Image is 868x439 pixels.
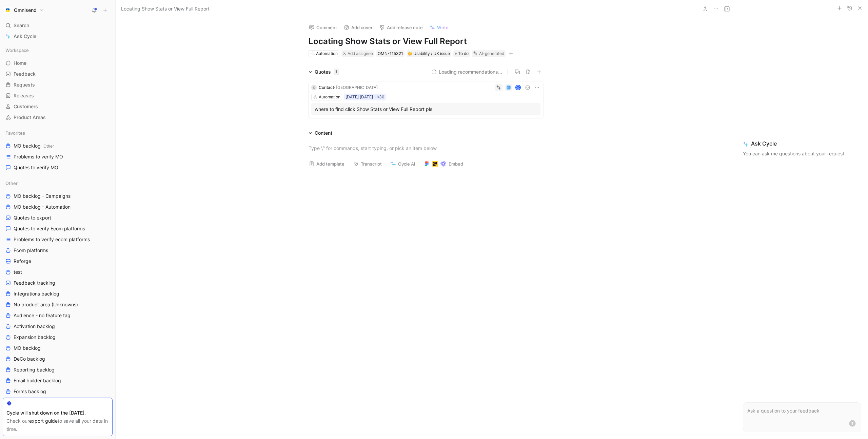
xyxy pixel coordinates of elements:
[311,85,317,90] div: C
[14,153,63,160] span: Problems to verify MO
[316,50,338,57] div: Automation
[315,68,339,76] div: Quotes
[14,7,37,13] h1: Omnisend
[743,150,861,158] p: You can ask me questions about your request
[14,290,59,297] span: Integrations backlog
[315,105,537,113] div: where to find click Show Stats or View Full Report pls
[14,312,71,319] span: Audience - no feature tag
[334,85,378,90] span: · [GEOGRAPHIC_DATA]
[3,91,113,101] a: Releases
[14,247,48,254] span: Ecom platforms
[306,159,348,169] button: Add template
[5,180,18,187] span: Other
[14,32,36,40] span: Ask Cycle
[14,280,55,286] span: Feedback tracking
[306,23,340,32] button: Comment
[6,409,109,417] div: Cycle will shut down on the [DATE].
[306,68,342,76] div: Quotes1
[516,85,520,90] div: K
[14,92,34,99] span: Releases
[350,159,385,169] button: Transcript
[3,245,113,255] a: Ecom platforms
[121,5,210,13] span: Locating Show Stats or View Full Report
[43,144,54,149] span: Other
[3,141,113,151] a: MO backlogOther
[3,69,113,79] a: Feedback
[3,310,113,321] a: Audience - no feature tag
[3,224,113,234] a: Quotes to verify Ecom platforms
[14,225,85,232] span: Quotes to verify Ecom platforms
[3,58,113,68] a: Home
[3,80,113,90] a: Requests
[3,163,113,173] a: Quotes to verify MO
[3,178,113,188] div: Other
[3,213,113,223] a: Quotes to export
[3,5,45,15] button: OmnisendOmnisend
[431,68,502,76] button: Loading recommendations...
[3,267,113,277] a: test
[3,354,113,364] a: DeCo backlog
[376,23,426,32] button: Add release note
[3,178,113,407] div: OtherMO backlog - CampaignsMO backlog - AutomationQuotes to exportQuotes to verify Ecom platforms...
[3,234,113,245] a: Problems to verify ecom platforms
[29,418,58,424] a: export guide
[6,417,109,433] div: Check our to save all your data in time.
[3,20,113,31] div: Search
[3,278,113,288] a: Feedback tracking
[14,21,29,30] span: Search
[14,366,55,373] span: Reporting backlog
[3,332,113,342] a: Expansion backlog
[14,236,90,243] span: Problems to verify ecom platforms
[458,50,469,57] span: To do
[14,301,78,308] span: No product area (Unknowns)
[3,386,113,397] a: Forms backlog
[3,256,113,266] a: Reforge
[5,47,29,54] span: Workspace
[309,36,543,47] h1: Locating Show Stats or View Full Report
[479,50,504,57] div: AI-generated
[14,81,35,88] span: Requests
[334,69,339,75] div: 1
[14,103,38,110] span: Customers
[14,345,41,351] span: MO backlog
[427,23,452,32] button: Write
[14,193,71,199] span: MO backlog - Campaigns
[14,323,55,330] span: Activation backlog
[388,159,418,169] button: Cycle AI
[14,204,71,210] span: MO backlog - Automation
[14,142,54,150] span: MO backlog
[3,300,113,310] a: No product area (Unknowns)
[453,50,470,57] div: To do
[14,258,31,265] span: Reforge
[3,191,113,201] a: MO backlog - Campaigns
[14,388,46,395] span: Forms backlog
[4,7,11,14] img: Omnisend
[14,60,26,66] span: Home
[408,52,412,56] img: 🤔
[3,152,113,162] a: Problems to verify MO
[341,23,376,32] button: Add cover
[14,214,51,221] span: Quotes to export
[14,164,58,171] span: Quotes to verify MO
[346,94,384,100] div: [DATE] [DATE] 11:30
[3,101,113,112] a: Customers
[743,139,861,148] span: Ask Cycle
[408,50,450,57] div: Usability / UX issue
[5,130,25,136] span: Favorites
[421,159,466,169] button: Embed
[437,24,449,31] span: Write
[3,343,113,353] a: MO backlog
[3,321,113,331] a: Activation backlog
[3,128,113,138] div: Favorites
[3,31,113,41] a: Ask Cycle
[315,129,332,137] div: Content
[3,376,113,386] a: Email builder backlog
[378,50,403,57] div: OMN-115321
[319,85,334,90] span: Contact
[14,269,22,275] span: test
[3,365,113,375] a: Reporting backlog
[14,356,45,362] span: DeCo backlog
[306,129,335,137] div: Content
[14,334,56,341] span: Expansion backlog
[3,45,113,55] div: Workspace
